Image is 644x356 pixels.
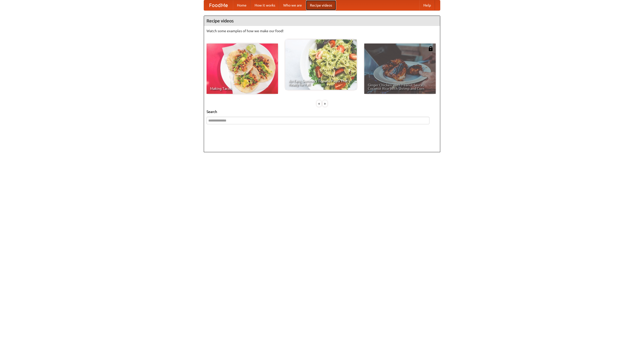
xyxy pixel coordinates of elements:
a: Help [419,0,435,10]
img: 483408.png [428,46,433,51]
a: FoodMe [204,0,233,10]
p: Watch some examples of how we make our food! [207,28,437,33]
div: » [323,100,327,107]
a: Who we are [279,0,306,10]
a: Recipe videos [306,0,336,10]
span: Making Tacos [210,87,274,90]
a: Home [233,0,251,10]
h5: Search [207,109,437,114]
h4: Recipe videos [204,16,440,26]
div: « [317,100,321,107]
span: An Easy, Summery Tomato Pasta That's Ready for Fall [289,79,353,86]
a: An Easy, Summery Tomato Pasta That's Ready for Fall [285,39,357,90]
a: Making Tacos [207,44,278,94]
a: How it works [251,0,279,10]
